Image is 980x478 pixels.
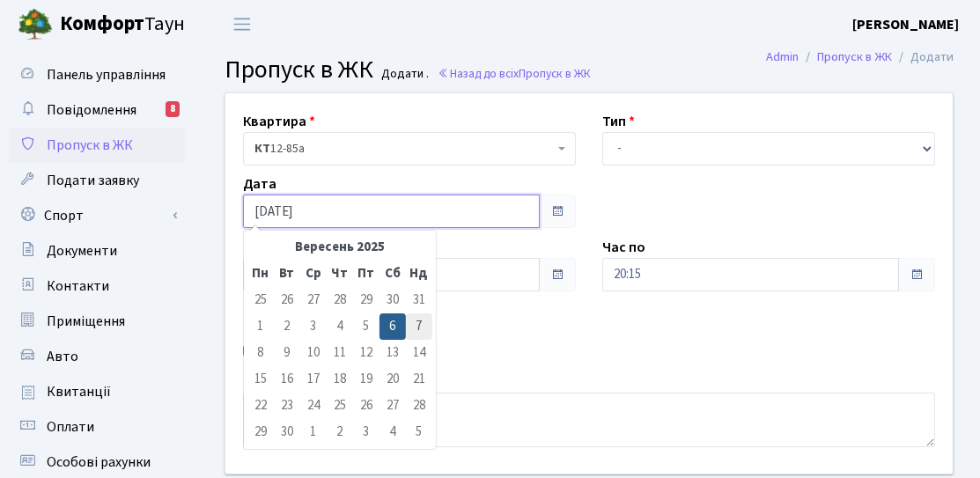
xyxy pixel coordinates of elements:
[254,140,270,158] b: КТ
[406,340,432,366] td: 14
[47,171,139,190] span: Подати заявку
[353,419,379,445] td: 3
[327,261,353,287] th: Чт
[9,304,185,339] a: Приміщення
[247,340,274,366] td: 8
[243,173,276,195] label: Дата
[9,233,185,268] a: Документи
[274,340,300,366] td: 9
[406,287,432,313] td: 31
[379,419,406,445] td: 4
[327,287,353,313] td: 28
[740,39,980,76] nav: breadcrumb
[247,287,274,313] td: 25
[9,374,185,409] a: Квитанції
[247,366,274,393] td: 15
[47,452,151,472] span: Особові рахунки
[9,268,185,304] a: Контакти
[379,313,406,340] td: 6
[327,340,353,366] td: 11
[379,393,406,419] td: 27
[47,347,78,366] span: Авто
[9,198,185,233] a: Спорт
[247,313,274,340] td: 1
[300,393,327,419] td: 24
[406,261,432,287] th: Нд
[406,366,432,393] td: 21
[47,382,111,401] span: Квитанції
[18,7,53,42] img: logo.png
[300,340,327,366] td: 10
[327,366,353,393] td: 18
[852,15,959,34] b: [PERSON_NAME]
[379,366,406,393] td: 20
[353,261,379,287] th: Пт
[9,409,185,445] a: Оплати
[60,10,144,38] b: Комфорт
[353,287,379,313] td: 29
[327,313,353,340] td: 4
[406,313,432,340] td: 7
[438,65,591,82] a: Назад до всіхПропуск в ЖК
[817,48,892,66] a: Пропуск в ЖК
[602,237,645,258] label: Час по
[274,261,300,287] th: Вт
[243,111,315,132] label: Квартира
[602,111,635,132] label: Тип
[300,261,327,287] th: Ср
[300,313,327,340] td: 3
[47,276,109,296] span: Контакти
[60,10,185,40] span: Таун
[47,241,117,261] span: Документи
[327,419,353,445] td: 2
[274,419,300,445] td: 30
[406,419,432,445] td: 5
[406,393,432,419] td: 28
[247,393,274,419] td: 22
[353,313,379,340] td: 5
[9,163,185,198] a: Подати заявку
[47,417,94,437] span: Оплати
[353,340,379,366] td: 12
[353,393,379,419] td: 26
[47,312,125,331] span: Приміщення
[47,65,166,85] span: Панель управління
[379,287,406,313] td: 30
[274,366,300,393] td: 16
[220,10,264,39] button: Переключити навігацію
[166,101,180,117] div: 8
[254,140,554,158] span: <b>КТ</b>&nbsp;&nbsp;&nbsp;&nbsp;12-85а
[47,136,133,155] span: Пропуск в ЖК
[300,419,327,445] td: 1
[9,128,185,163] a: Пропуск в ЖК
[300,366,327,393] td: 17
[353,366,379,393] td: 19
[274,313,300,340] td: 2
[9,339,185,374] a: Авто
[300,287,327,313] td: 27
[47,100,136,120] span: Повідомлення
[9,92,185,128] a: Повідомлення8
[247,261,274,287] th: Пн
[274,234,406,261] th: Вересень 2025
[852,14,959,35] a: [PERSON_NAME]
[9,57,185,92] a: Панель управління
[274,393,300,419] td: 23
[379,340,406,366] td: 13
[379,67,430,82] small: Додати .
[274,287,300,313] td: 26
[379,261,406,287] th: Сб
[243,132,576,165] span: <b>КТ</b>&nbsp;&nbsp;&nbsp;&nbsp;12-85а
[766,48,799,66] a: Admin
[247,419,274,445] td: 29
[225,52,373,87] span: Пропуск в ЖК
[519,65,591,82] span: Пропуск в ЖК
[327,393,353,419] td: 25
[892,48,954,67] li: Додати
